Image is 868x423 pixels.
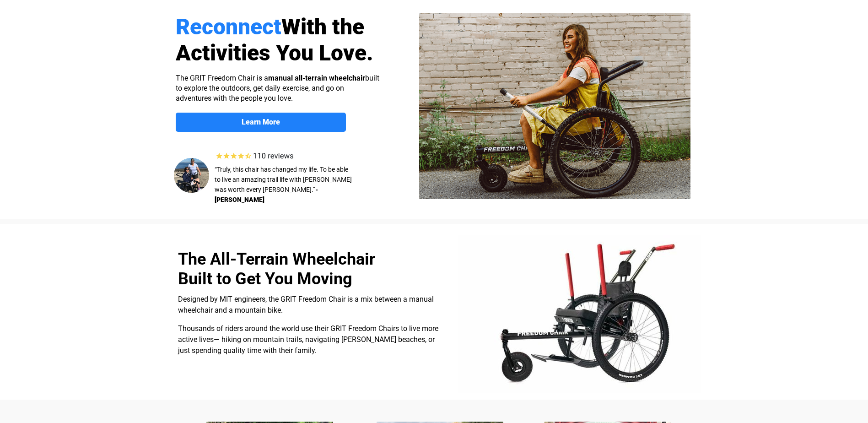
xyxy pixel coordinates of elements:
[176,74,379,103] span: The GRIT Freedom Chair is a built to explore the outdoors, get daily exercise, and go on adventur...
[176,113,346,132] a: Learn More
[178,249,375,288] span: The All-Terrain Wheelchair Built to Get You Moving
[178,324,438,355] span: Thousands of riders around the world use their GRIT Freedom Chairs to live more active lives— hik...
[178,295,434,315] span: Designed by MIT engineers, the GRIT Freedom Chair is a mix between a manual wheelchair and a moun...
[242,118,280,126] strong: Learn More
[215,166,352,193] span: “Truly, this chair has changed my life. To be able to live an amazing trail life with [PERSON_NAM...
[268,74,365,82] strong: manual all-terrain wheelchair
[281,14,364,40] span: With the
[176,40,373,66] span: Activities You Love.
[176,14,281,40] span: Reconnect
[32,221,111,239] input: Get more information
